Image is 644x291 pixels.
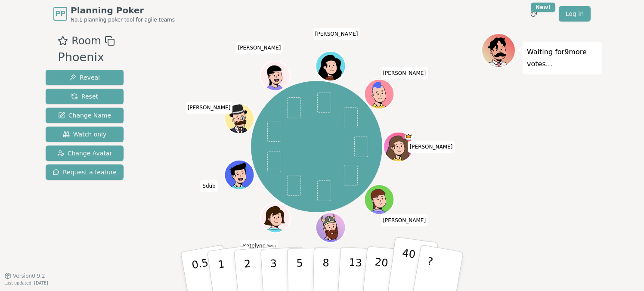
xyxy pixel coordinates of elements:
[71,92,98,101] span: Reset
[71,4,175,16] span: Planning Poker
[200,180,217,192] span: Click to change your name
[526,6,542,22] button: New!
[559,6,591,22] a: Log in
[57,149,112,158] span: Change Avatar
[46,89,124,104] button: Reset
[381,67,428,79] span: Click to change your name
[63,130,107,139] span: Watch only
[46,145,124,161] button: Change Avatar
[53,4,175,23] a: PPPlanning PokerNo.1 planning poker tool for agile teams
[71,33,101,49] span: Room
[527,46,598,70] p: Waiting for 9 more votes...
[381,214,428,226] span: Click to change your name
[186,102,233,114] span: Click to change your name
[58,49,115,66] div: Phoenix
[58,111,111,120] span: Change Name
[408,141,455,153] span: Click to change your name
[531,3,555,12] div: New!
[4,272,45,279] button: Version0.9.2
[236,41,283,53] span: Click to change your name
[71,16,175,23] span: No.1 planning poker tool for agile teams
[53,168,117,176] span: Request a feature
[241,240,278,252] span: Click to change your name
[69,73,100,82] span: Reveal
[405,133,412,140] span: Bailey B is the host
[313,28,360,40] span: Click to change your name
[4,281,48,285] span: Last updated: [DATE]
[58,33,68,49] button: Add as favourite
[13,272,45,279] span: Version 0.9.2
[46,164,124,180] button: Request a feature
[46,108,124,123] button: Change Name
[262,204,290,232] button: Click to change your avatar
[266,245,276,248] span: (you)
[55,9,65,19] span: PP
[46,127,124,142] button: Watch only
[46,70,124,85] button: Reveal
